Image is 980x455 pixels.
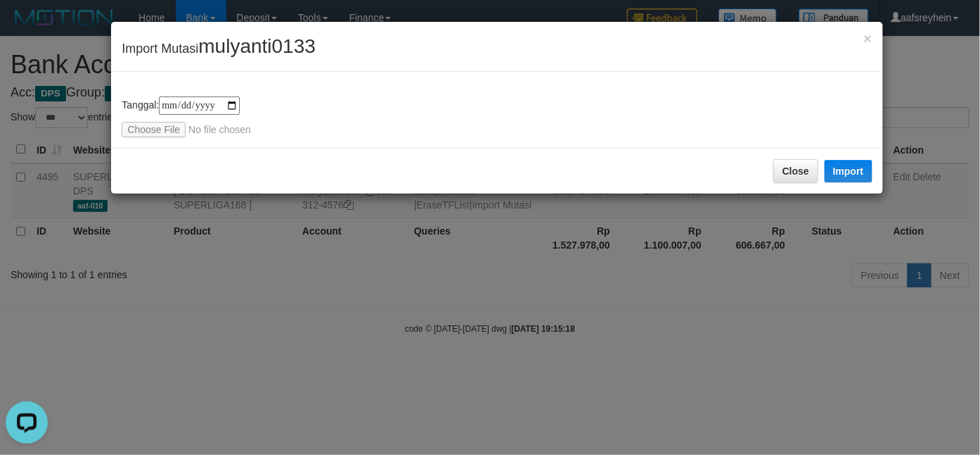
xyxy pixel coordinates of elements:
[122,96,872,137] div: Tanggal:
[773,159,818,183] button: Close
[122,42,316,56] span: Import Mutasi
[6,6,48,48] button: Open LiveChat chat widget
[863,31,872,46] button: Close
[825,160,872,182] button: Import
[863,30,872,46] span: ×
[198,35,316,57] span: mulyanti0133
